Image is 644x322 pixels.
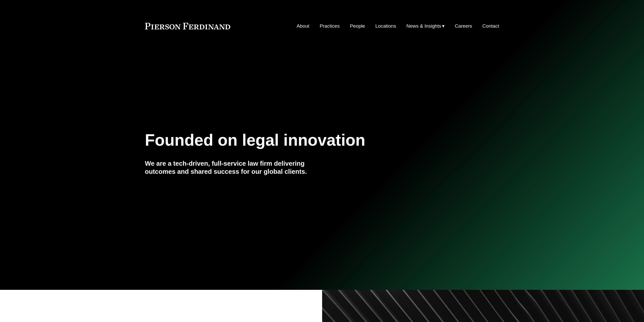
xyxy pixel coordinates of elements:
[297,21,309,31] a: About
[406,21,445,31] a: folder dropdown
[375,21,396,31] a: Locations
[320,21,340,31] a: Practices
[145,159,322,176] h4: We are a tech-driven, full-service law firm delivering outcomes and shared success for our global...
[350,21,365,31] a: People
[455,21,472,31] a: Careers
[406,22,441,31] span: News & Insights
[145,131,440,149] h1: Founded on legal innovation
[482,21,499,31] a: Contact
